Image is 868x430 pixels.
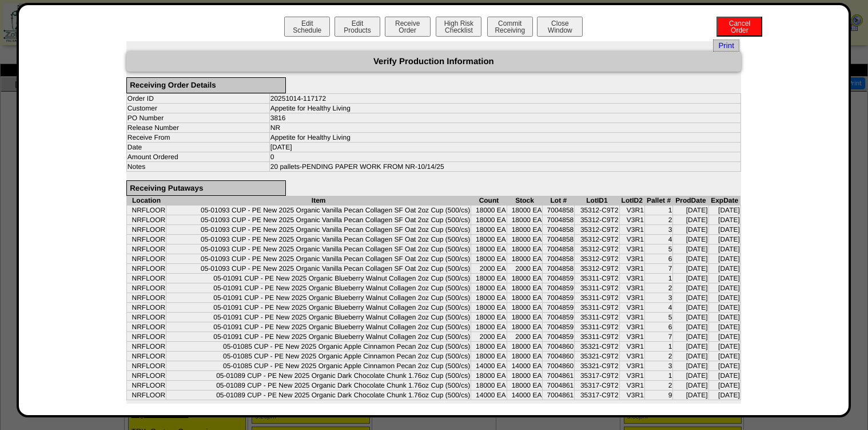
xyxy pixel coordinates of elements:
td: NRFLOOR [126,313,166,322]
td: NRFLOOR [126,390,166,400]
td: 2 [644,381,672,390]
td: [DATE] [673,390,708,400]
td: V3R1 [619,254,644,264]
td: 3 [644,361,672,371]
td: 35311-C9T2 [575,293,619,303]
td: V3R1 [619,244,644,254]
td: NRFLOOR [126,303,166,313]
td: [DATE] [708,274,740,283]
td: 5 [644,244,672,254]
td: 18000 EA [471,322,507,332]
td: 05-01093 CUP - PE New 2025 Organic Vanilla Pecan Collagen SF Oat 2oz Cup (500/cs) [166,235,471,244]
td: [DATE] [673,361,708,371]
td: 35311-C9T2 [575,332,619,342]
td: NRFLOOR [126,381,166,390]
td: V3R1 [619,322,644,332]
td: [DATE] [708,313,740,322]
td: 18000 EA [507,303,543,313]
td: [DATE] [673,254,708,264]
td: [DATE] [673,293,708,303]
td: 35311-C9T2 [575,274,619,283]
td: [DATE] [708,225,740,235]
td: [DATE] [673,303,708,313]
td: [DATE] [673,322,708,332]
td: 2000 EA [507,332,543,342]
td: 18000 EA [507,352,543,361]
td: 18000 EA [471,303,507,313]
td: 35311-C9T2 [575,303,619,313]
td: 1 [644,371,672,381]
a: CloseWindow [536,26,584,34]
td: V3R1 [619,332,644,342]
td: 18000 EA [507,235,543,244]
td: V3R1 [619,371,644,381]
td: [DATE] [708,352,740,361]
td: [DATE] [708,215,740,225]
td: V3R1 [619,293,644,303]
td: Notes [126,161,269,171]
td: NRFLOOR [126,274,166,283]
td: 18000 EA [507,342,543,352]
td: 05-01091 CUP - PE New 2025 Organic Blueberry Walnut Collagen 2oz Cup (500/cs) [166,293,471,303]
td: 18000 EA [507,244,543,254]
th: ExpDate [708,196,740,206]
td: 7004861 [543,381,575,390]
td: 05-01085 CUP - PE New 2025 Organic Apple Cinnamon Pecan 2oz Cup (500/cs) [166,352,471,361]
td: 35311-C9T2 [575,283,619,293]
td: 05-01091 CUP - PE New 2025 Organic Blueberry Walnut Collagen 2oz Cup (500/cs) [166,322,471,332]
td: 3816 [269,113,740,123]
td: NRFLOOR [126,244,166,254]
td: [DATE] [708,371,740,381]
td: 05-01085 CUP - PE New 2025 Organic Apple Cinnamon Pecan 2oz Cup (500/cs) [166,342,471,352]
td: NRFLOOR [126,293,166,303]
th: Lot # [543,196,575,206]
td: 7004860 [543,342,575,352]
td: [DATE] [673,381,708,390]
td: 05-01091 CUP - PE New 2025 Organic Blueberry Walnut Collagen 2oz Cup (500/cs) [166,274,471,283]
td: 7 [644,332,672,342]
td: 7004858 [543,206,575,215]
td: [DATE] [708,381,740,390]
td: 1 [644,342,672,352]
td: 18000 EA [471,342,507,352]
td: NRFLOOR [126,225,166,235]
td: 05-01091 CUP - PE New 2025 Organic Blueberry Walnut Collagen 2oz Cup (500/cs) [166,313,471,322]
td: 05-01089 CUP - PE New 2025 Organic Dark Chocolate Chunk 1.76oz Cup (500/cs) [166,381,471,390]
td: 18000 EA [507,322,543,332]
button: ReceiveOrder [385,17,431,37]
td: V3R1 [619,303,644,313]
td: V3R1 [619,274,644,283]
td: NRFLOOR [126,371,166,381]
td: [DATE] [673,283,708,293]
td: 35321-C9T2 [575,361,619,371]
td: 18000 EA [471,352,507,361]
td: 6 [644,322,672,332]
td: PO Number [126,113,269,123]
td: 2000 EA [507,264,543,274]
td: [DATE] [673,215,708,225]
td: NRFLOOR [126,215,166,225]
td: 18000 EA [507,215,543,225]
td: 05-01093 CUP - PE New 2025 Organic Vanilla Pecan Collagen SF Oat 2oz Cup (500/cs) [166,206,471,215]
td: 35317-C9T2 [575,390,619,400]
th: Item [166,196,471,206]
td: [DATE] [269,142,740,152]
td: 18000 EA [471,274,507,283]
td: 3 [644,293,672,303]
td: Appetite for Healthy Living [269,103,740,113]
td: [DATE] [673,313,708,322]
td: 35311-C9T2 [575,313,619,322]
td: 7004859 [543,322,575,332]
td: 18000 EA [507,381,543,390]
td: 7004861 [543,371,575,381]
td: 7004859 [543,332,575,342]
a: Print [713,40,739,52]
td: V3R1 [619,352,644,361]
td: 2 [644,352,672,361]
td: 7004860 [543,361,575,371]
td: [DATE] [673,206,708,215]
td: [DATE] [708,254,740,264]
td: Appetite for Healthy Living [269,132,740,142]
td: 05-01089 CUP - PE New 2025 Organic Dark Chocolate Chunk 1.76oz Cup (500/cs) [166,371,471,381]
